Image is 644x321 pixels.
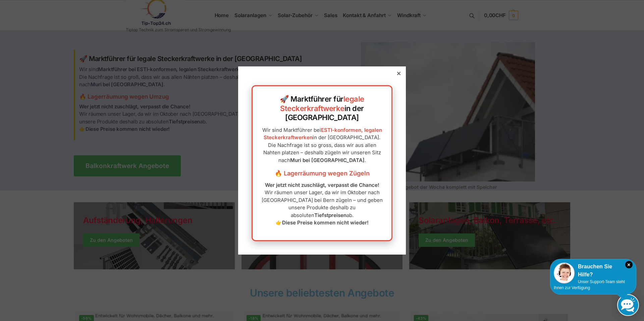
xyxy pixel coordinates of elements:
a: ESTI-konformen, legalen Steckerkraftwerken [264,127,382,141]
img: Customer service [554,263,575,283]
i: Schließen [625,261,633,268]
p: Wir sind Marktführer bei in der [GEOGRAPHIC_DATA]. Die Nachfrage ist so gross, dass wir aus allen... [259,126,385,164]
strong: Diese Preise kommen nicht wieder! [282,219,369,226]
a: legale Steckerkraftwerke [280,95,364,113]
h3: 🔥 Lagerräumung wegen Zügeln [259,169,385,178]
p: Wir räumen unser Lager, da wir im Oktober nach [GEOGRAPHIC_DATA] bei Bern zügeln – und geben unse... [259,181,385,227]
div: Brauchen Sie Hilfe? [554,263,633,279]
strong: Wer jetzt nicht zuschlägt, verpasst die Chance! [265,182,379,188]
strong: Muri bei [GEOGRAPHIC_DATA] [290,157,365,163]
h2: 🚀 Marktführer für in der [GEOGRAPHIC_DATA] [259,95,385,122]
span: Unser Support-Team steht Ihnen zur Verfügung [554,279,625,290]
strong: Tiefstpreisen [314,212,346,218]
